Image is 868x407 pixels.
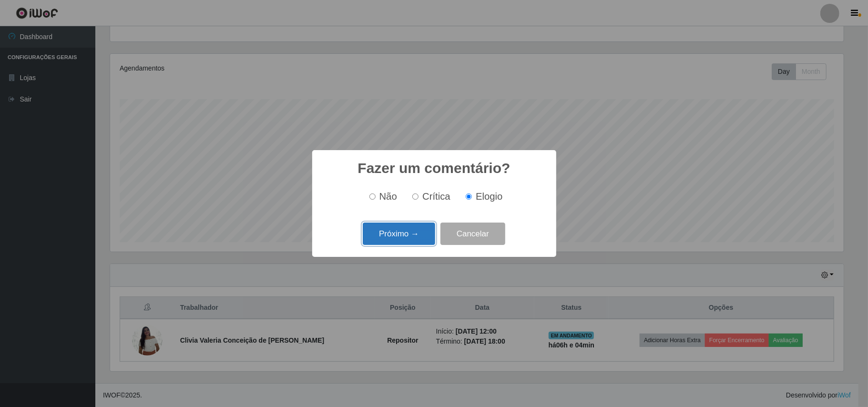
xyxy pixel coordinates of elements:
[357,160,510,177] h2: Fazer um comentário?
[363,223,435,245] button: Próximo →
[422,191,450,202] span: Crítica
[379,191,397,202] span: Não
[440,223,505,245] button: Cancelar
[412,193,419,200] input: Crítica
[476,191,502,202] span: Elogio
[466,193,472,200] input: Elogio
[369,193,376,200] input: Não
